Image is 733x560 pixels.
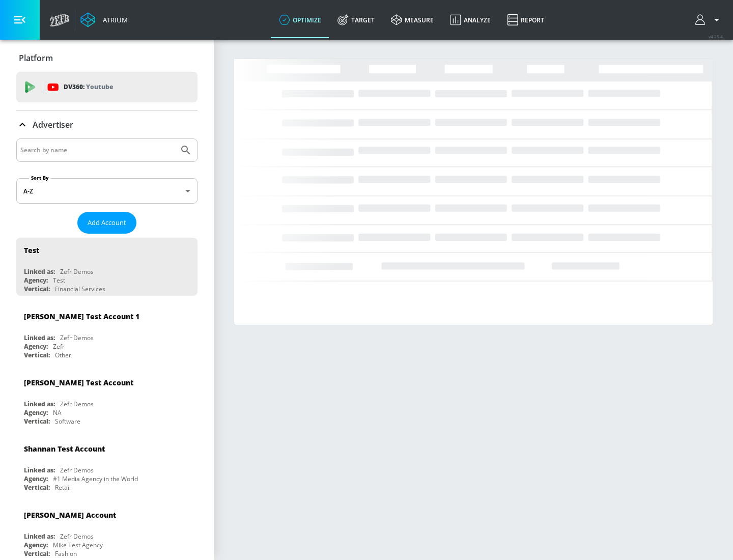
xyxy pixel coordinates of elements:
[16,370,198,428] div: [PERSON_NAME] Test AccountLinked as:Zefr DemosAgency:NAVertical:Software
[60,267,94,276] div: Zefr Demos
[99,15,128,24] div: Atrium
[60,466,94,474] div: Zefr Demos
[55,549,77,558] div: Fashion
[16,238,198,296] div: TestLinked as:Zefr DemosAgency:TestVertical:Financial Services
[24,532,55,541] div: Linked as:
[60,532,94,541] div: Zefr Demos
[80,12,128,27] a: Atrium
[24,408,48,417] div: Agency:
[24,351,50,359] div: Vertical:
[55,285,105,293] div: Financial Services
[24,474,48,483] div: Agency:
[16,436,198,494] div: Shannan Test AccountLinked as:Zefr DemosAgency:#1 Media Agency in the WorldVertical:Retail
[16,304,198,362] div: [PERSON_NAME] Test Account 1Linked as:Zefr DemosAgency:ZefrVertical:Other
[24,333,55,342] div: Linked as:
[16,178,198,204] div: A-Z
[24,541,48,549] div: Agency:
[53,276,65,285] div: Test
[16,44,198,72] div: Platform
[24,285,50,293] div: Vertical:
[499,2,552,38] a: Report
[24,342,48,351] div: Agency:
[24,510,116,520] div: [PERSON_NAME] Account
[29,175,51,181] label: Sort By
[24,245,39,255] div: Test
[55,483,71,492] div: Retail
[383,2,442,38] a: measure
[86,81,113,92] p: Youtube
[24,417,50,426] div: Vertical:
[271,2,329,38] a: optimize
[19,52,53,64] p: Platform
[33,119,73,130] p: Advertiser
[709,34,723,39] span: v 4.25.4
[24,312,139,321] div: [PERSON_NAME] Test Account 1
[24,483,50,492] div: Vertical:
[24,444,105,454] div: Shannan Test Account
[24,400,55,408] div: Linked as:
[24,267,55,276] div: Linked as:
[88,217,126,229] span: Add Account
[55,351,71,359] div: Other
[60,400,94,408] div: Zefr Demos
[53,408,62,417] div: NA
[24,378,133,387] div: [PERSON_NAME] Test Account
[53,541,103,549] div: Mike Test Agency
[24,549,50,558] div: Vertical:
[16,72,198,102] div: DV360: Youtube
[24,276,48,285] div: Agency:
[60,333,94,342] div: Zefr Demos
[55,417,80,426] div: Software
[442,2,499,38] a: Analyze
[53,474,138,483] div: #1 Media Agency in the World
[24,466,55,474] div: Linked as:
[16,110,198,139] div: Advertiser
[77,212,136,234] button: Add Account
[20,144,175,157] input: Search by name
[329,2,383,38] a: Target
[53,342,65,351] div: Zefr
[64,81,113,93] p: DV360:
